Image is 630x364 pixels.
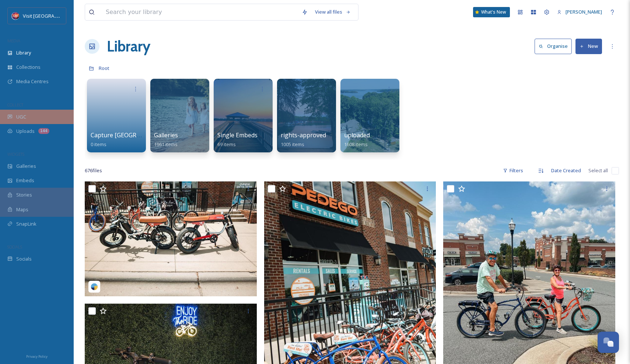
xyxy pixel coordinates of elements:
span: Stories [16,191,32,198]
span: 0 items [91,141,106,148]
a: Galleries1961 items [154,132,178,148]
a: Single Embeds69 items [217,132,258,148]
a: uploaded1608 items [344,132,370,148]
span: SnapLink [16,220,36,227]
span: Uploads [16,128,35,135]
img: snapsea-logo.png [91,283,98,290]
span: 69 items [217,141,236,148]
span: 1608 items [344,141,368,148]
span: Privacy Policy [26,354,48,359]
span: COLLECT [7,102,23,107]
span: rights-approved [281,131,326,139]
div: Date Created [547,163,585,178]
span: Galleries [16,163,36,170]
span: [PERSON_NAME] [566,8,602,15]
a: Library [107,35,150,57]
span: Root [99,65,109,71]
span: Library [16,49,31,56]
span: Media Centres [16,78,49,85]
a: [PERSON_NAME] [553,5,606,19]
span: Maps [16,206,28,213]
span: Embeds [16,177,34,184]
span: Collections [16,64,41,71]
span: Single Embeds [217,131,258,139]
span: SOCIALS [7,244,22,250]
span: Socials [16,255,32,262]
img: Logo%20Image.png [12,12,19,20]
span: 1961 items [154,141,178,148]
span: Visit [GEOGRAPHIC_DATA][PERSON_NAME] [23,12,116,19]
a: Capture [GEOGRAPHIC_DATA][PERSON_NAME]0 items [91,132,221,148]
img: pedegolkn-5716672.jpg [85,181,257,296]
span: Galleries [154,131,178,139]
span: UGC [16,113,26,120]
a: rights-approved1005 items [281,132,326,148]
span: MEDIA [7,38,20,43]
a: Root [99,64,109,73]
button: Organise [535,39,572,54]
span: WIDGETS [7,151,24,157]
a: What's New [473,7,510,17]
span: 676 file s [85,167,102,174]
div: Filters [499,163,527,178]
a: View all files [311,5,354,19]
span: Select all [588,167,608,174]
button: New [575,39,602,54]
input: Search your library [102,4,298,20]
span: 1005 items [281,141,304,148]
a: Organise [535,39,575,54]
span: uploaded [344,131,370,139]
div: 144 [38,128,49,134]
span: Capture [GEOGRAPHIC_DATA][PERSON_NAME] [91,131,221,139]
button: Open Chat [598,332,619,353]
a: Privacy Policy [26,351,48,360]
